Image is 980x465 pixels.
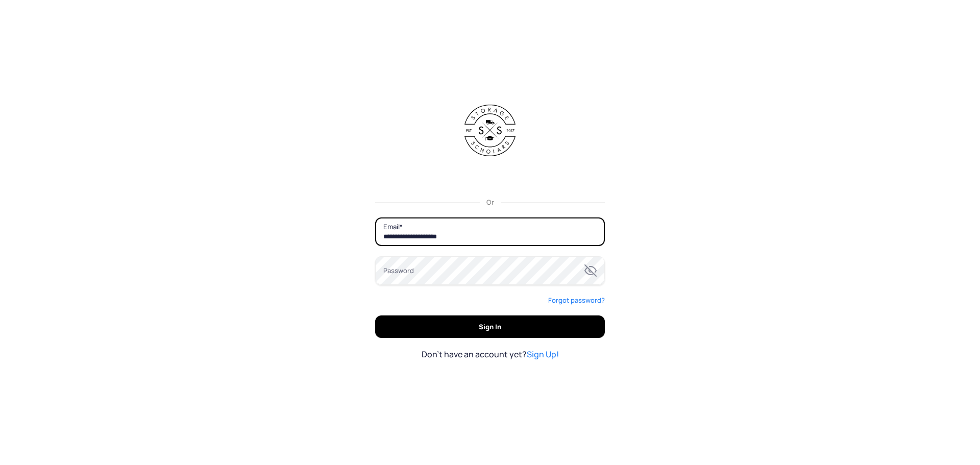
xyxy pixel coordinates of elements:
span: Sign In [387,315,593,338]
span: Forgot password? [548,296,605,305]
span: Don't have an account yet? [422,348,559,360]
a: Forgot password? [548,295,605,305]
a: Sign Up! [527,349,559,360]
button: Sign In [375,315,605,338]
div: Or [375,197,605,207]
iframe: Sign in with Google Button [434,165,546,188]
img: Storage Scholars Logo Black [464,105,516,156]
